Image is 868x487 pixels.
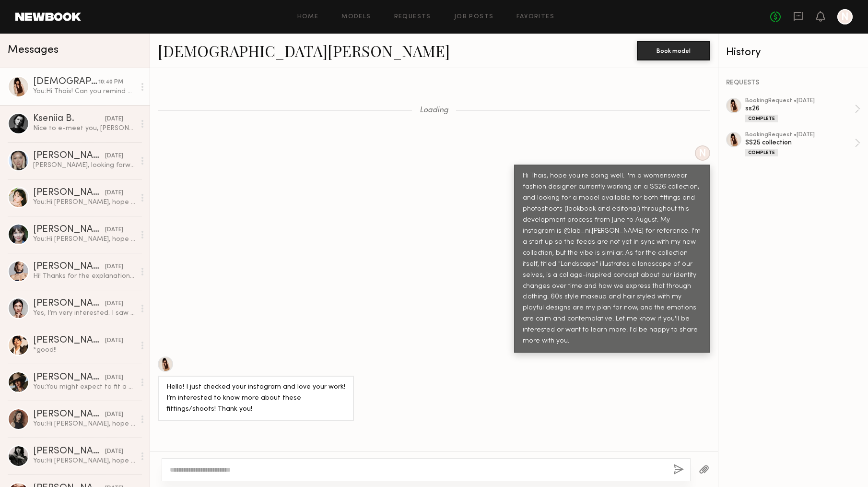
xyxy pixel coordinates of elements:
div: SS25 collection [745,138,855,147]
div: [DATE] [105,115,123,124]
div: You: Hi [PERSON_NAME], hope you're doing well. I'm a womenswear fashion designer currently workin... [33,198,135,207]
div: [DATE] [105,262,123,272]
span: Messages [8,45,59,56]
a: Models [341,14,371,20]
div: Complete [745,149,778,156]
div: Nice to e-meet you, [PERSON_NAME]! I’m currently in [GEOGRAPHIC_DATA], but I go back to LA pretty... [33,124,135,133]
div: ss26 [745,104,855,113]
div: Hello! I just checked your instagram and love your work! I’m interested to know more about these ... [166,382,345,415]
div: [DEMOGRAPHIC_DATA][PERSON_NAME] [33,77,98,87]
a: bookingRequest •[DATE]ss26Complete [745,98,860,122]
div: [PERSON_NAME] [33,410,105,419]
div: History [726,47,860,58]
div: [PERSON_NAME] [33,336,105,345]
div: REQUESTS [726,80,860,86]
div: Yes, I’m very interested. I saw your instagram and your work looks beautiful. [33,309,135,318]
div: [PERSON_NAME] [33,447,105,456]
div: Kseniia B. [33,114,105,124]
div: booking Request • [DATE] [745,98,855,104]
div: [PERSON_NAME], looking forward to another chance! [33,161,135,170]
div: [DATE] [105,299,123,309]
span: Loading [420,107,448,115]
div: [DATE] [105,410,123,419]
div: 10:40 PM [98,78,123,87]
div: [DATE] [105,152,123,161]
a: Book model [637,46,710,54]
a: Job Posts [454,14,494,20]
a: N [837,9,853,24]
div: *good!! [33,345,135,355]
div: You: You might expect to fit a total of 12-14 pieces at each round of fitting, instead of 28. Bec... [33,382,135,392]
div: You: Hi [PERSON_NAME], hope you're doing well. I'm a womenswear fashion designer currently workin... [33,456,135,465]
a: Favorites [516,14,554,20]
div: [PERSON_NAME] [33,225,105,235]
a: Requests [394,14,431,20]
div: [PERSON_NAME] [33,151,105,161]
div: You: Hi Thais! Can you remind me which day you're unavailable? The 20th? [33,87,135,96]
div: [DATE] [105,189,123,198]
div: [PERSON_NAME] [33,299,105,309]
a: [DEMOGRAPHIC_DATA][PERSON_NAME] [158,40,450,61]
a: bookingRequest •[DATE]SS25 collectionComplete [745,132,860,156]
div: Complete [745,115,778,122]
div: [PERSON_NAME] [33,188,105,198]
div: Hi Thais, hope you're doing well. I'm a womenswear fashion designer currently working on a SS26 c... [523,171,702,347]
div: [DATE] [105,447,123,456]
div: You: Hi [PERSON_NAME], hope you're doing well. I'm a womenswear fashion designer currently workin... [33,419,135,428]
div: You: Hi [PERSON_NAME], hope you're doing well. I'm a womenswear fashion designer currently workin... [33,235,135,244]
button: Book model [637,41,710,60]
div: [PERSON_NAME] [33,373,105,382]
a: Home [297,14,319,20]
div: [DATE] [105,373,123,382]
div: [DATE] [105,226,123,235]
div: [PERSON_NAME] [33,262,105,272]
div: Hi! Thanks for the explanation — that really helps. I’m interested! I just moved to Downtown, so ... [33,272,135,281]
div: booking Request • [DATE] [745,132,855,138]
div: [DATE] [105,336,123,345]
